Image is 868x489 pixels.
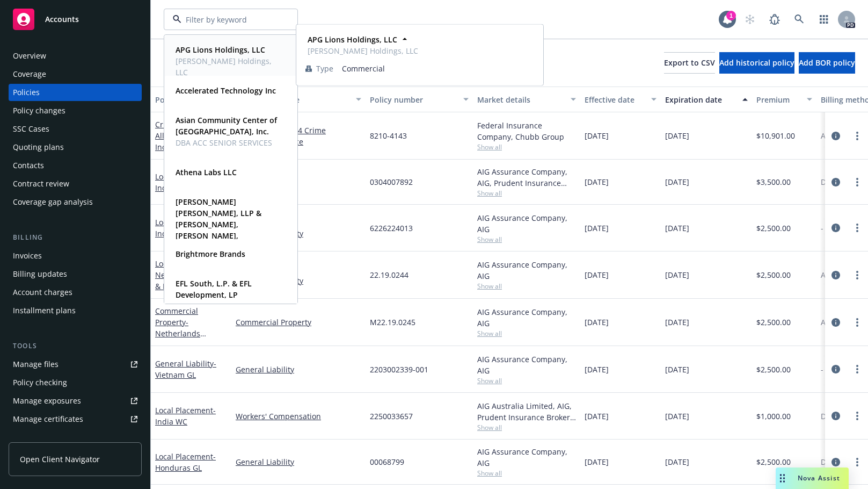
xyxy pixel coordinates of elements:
[851,316,864,329] a: more
[9,302,142,319] a: Installment plans
[829,456,842,469] a: circleInformation
[13,265,67,283] div: Billing updates
[155,358,216,380] span: - Vietnam GL
[13,139,64,156] div: Quoting plans
[798,473,840,483] span: Nova Assist
[155,317,206,350] span: - Netherlands Property
[176,249,245,259] strong: Brightmore Brands
[477,376,576,385] span: Show all
[176,115,277,136] strong: Asian Community Center of [GEOGRAPHIC_DATA], Inc.
[665,364,689,375] span: [DATE]
[9,139,142,156] a: Quoting plans
[9,341,142,351] div: Tools
[9,66,142,83] a: Coverage
[13,284,72,301] div: Account charges
[829,130,842,142] a: circleInformation
[370,411,413,422] span: 2250033657
[829,269,842,282] a: circleInformation
[13,84,40,101] div: Policies
[176,137,284,148] span: DBA ACC SENIOR SERVICES
[370,456,404,468] span: 00068799
[236,176,361,188] a: General Liability
[756,176,791,188] span: $3,500.00
[155,217,222,239] span: - Indonesia- GL & EL
[477,142,576,152] span: Show all
[20,454,100,465] span: Open Client Navigator
[308,34,397,45] strong: APG Lions Holdings, LLC
[366,87,473,112] button: Policy number
[585,364,609,375] span: [DATE]
[370,222,413,234] span: 6226224013
[756,456,791,468] span: $2,500.00
[665,94,736,105] div: Expiration date
[9,284,142,301] a: Account charges
[756,222,791,234] span: $2,500.00
[776,468,849,489] button: Nova Assist
[155,451,216,473] span: - Honduras GL
[477,94,564,105] div: Market details
[477,189,576,198] span: Show all
[756,317,791,328] span: $2,500.00
[176,278,252,300] strong: EFL South, L.P. & EFL Development, LP
[181,14,276,25] input: Filter by keyword
[176,197,261,263] strong: [PERSON_NAME] [PERSON_NAME], LLP & [PERSON_NAME], [PERSON_NAME], [PERSON_NAME] and [PERSON_NAME], PC
[370,94,457,105] div: Policy number
[13,411,83,428] div: Manage certificates
[9,4,142,34] a: Accounts
[585,456,609,468] span: [DATE]
[664,52,715,74] button: Export to CSV
[13,247,42,264] div: Invoices
[585,269,609,281] span: [DATE]
[9,47,142,64] a: Overview
[155,119,216,152] a: Crime
[851,221,864,234] a: more
[477,306,576,329] div: AIG Assurance Company, AIG
[370,269,409,281] span: 22.19.0244
[155,171,216,193] span: - India GL
[477,212,576,235] div: AIG Assurance Company, AIG
[585,94,645,105] div: Effective date
[13,374,67,391] div: Policy checking
[585,222,609,234] span: [DATE]
[756,130,795,141] span: $10,901.00
[9,265,142,283] a: Billing updates
[851,363,864,376] a: more
[155,405,216,427] span: - India WC
[13,356,59,373] div: Manage files
[477,423,576,432] span: Show all
[851,269,864,282] a: more
[477,235,576,244] span: Show all
[9,84,142,101] a: Policies
[236,364,361,375] a: General Liability
[9,392,142,409] span: Manage exposures
[664,57,715,68] span: Export to CSV
[155,171,216,193] a: Local Placement
[316,63,333,74] span: Type
[473,87,580,112] button: Market details
[829,316,842,329] a: circleInformation
[13,102,65,119] div: Policy changes
[13,302,76,319] div: Installment plans
[851,130,864,142] a: more
[9,120,142,138] a: SSC Cases
[370,176,413,188] span: 0304007892
[776,468,789,489] div: Drag to move
[665,317,689,328] span: [DATE]
[580,87,661,112] button: Effective date
[9,429,142,446] a: Manage claims
[829,176,842,189] a: circleInformation
[756,94,800,105] div: Premium
[176,85,276,96] strong: Accelerated Technology Inc
[9,175,142,192] a: Contract review
[151,87,231,112] button: Policy details
[764,9,785,30] a: Report a Bug
[9,247,142,264] a: Invoices
[13,120,49,138] div: SSC Cases
[477,120,576,142] div: Federal Insurance Company, Chubb Group
[585,176,609,188] span: [DATE]
[665,222,689,234] span: [DATE]
[665,176,689,188] span: [DATE]
[9,374,142,391] a: Policy checking
[851,176,864,189] a: more
[665,456,689,468] span: [DATE]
